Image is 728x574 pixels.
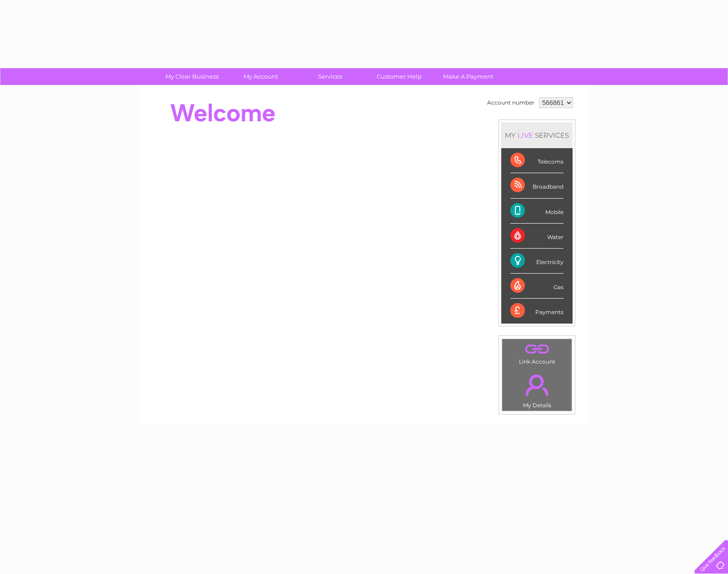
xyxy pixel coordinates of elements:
a: Customer Help [362,68,437,85]
div: MY SERVICES [501,122,573,148]
div: Electricity [510,249,563,274]
div: LIVE [516,131,535,140]
td: My Details [502,367,572,411]
a: . [504,369,569,401]
div: Broadband [510,173,563,198]
div: Telecoms [510,148,563,173]
div: Gas [510,274,563,299]
td: Link Account [502,339,572,367]
a: Services [293,68,368,85]
div: Water [510,224,563,249]
div: Payments [510,299,563,323]
td: Account number [485,95,537,110]
a: My Account [224,68,299,85]
a: My Clear Business [155,68,229,85]
a: . [504,341,569,357]
a: Make A Payment [431,68,506,85]
div: Mobile [510,199,563,224]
